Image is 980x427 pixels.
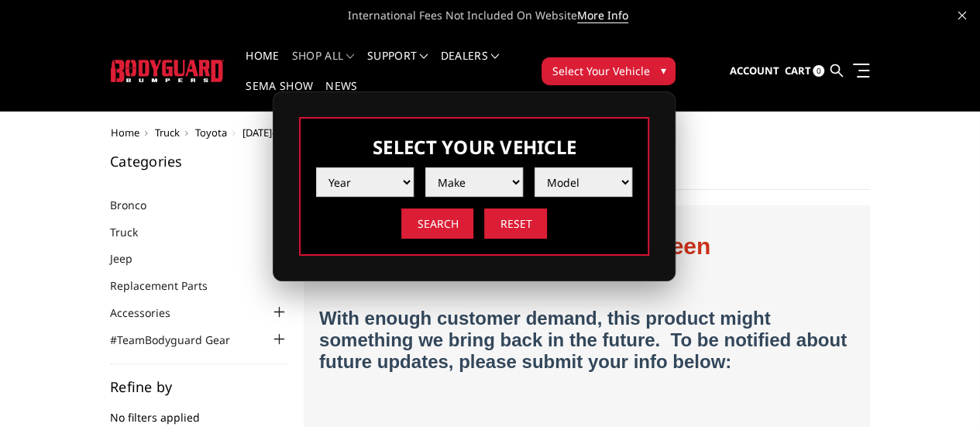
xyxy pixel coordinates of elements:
[577,8,628,23] a: More Info
[110,224,157,240] a: Truck
[425,167,523,197] select: Please select the value from list.
[356,336,371,349] span: Zip
[195,126,227,139] a: Toyota
[784,50,824,92] a: Cart 0
[401,208,473,239] input: Search
[246,50,279,81] a: Home
[155,126,180,139] a: Truck
[292,50,355,81] a: shop all
[110,277,227,294] a: Replacement Parts
[484,208,547,239] input: Reset
[542,57,676,85] button: Select Your Vehicle
[268,273,295,285] span: Email
[111,60,225,82] img: BODYGUARD BUMPERS
[316,167,414,197] select: Please select the value from list.
[367,50,428,81] a: Support
[242,126,373,139] span: [DATE]-[DATE] Toyota Tundra
[110,250,152,267] a: Jeep
[111,126,139,139] a: Home
[729,64,779,77] span: Account
[110,154,288,168] h5: Categories
[110,305,190,321] a: Accessories
[316,134,632,160] h3: Select Your Vehicle
[110,332,249,348] a: #TeamBodyguard Gear
[729,50,779,92] a: Account
[325,81,357,111] a: News
[660,62,665,78] span: ▾
[552,63,649,79] span: Select Your Vehicle
[441,50,500,81] a: Dealers
[110,380,288,394] h5: Refine by
[784,64,810,77] span: Cart
[178,336,204,349] span: State
[268,209,321,222] span: Last Name
[246,81,313,111] a: SEMA Show
[813,65,824,77] span: 0
[110,197,166,213] a: Bronco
